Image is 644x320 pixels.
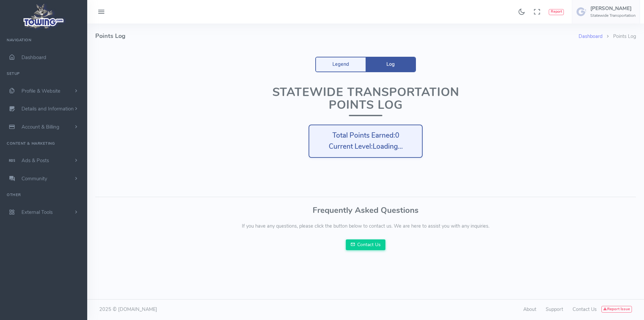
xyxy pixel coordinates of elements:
button: Report [549,9,564,15]
span: Account & Billing [21,124,59,130]
span: Community [21,175,47,182]
a: Support [546,306,563,313]
a: Dashboard [579,33,602,40]
a: About [523,306,536,313]
span: Dashboard [21,54,46,61]
span: External Tools [21,209,53,216]
span: 0 [395,131,399,140]
img: user-image [576,6,587,17]
h6: Statewide Transportation [590,13,636,18]
h3: Frequently Asked Questions [95,206,636,215]
a: Legend [316,57,366,72]
button: Report Issue [601,306,632,313]
p: If you have any questions, please click the button below to contact us. We are here to assist you... [95,223,636,230]
img: logo [21,2,66,31]
span: Details and Information [21,106,74,112]
li: Points Log [602,33,636,40]
span: Profile & Website [21,88,60,94]
div: Total Points Earned: Current Level: [309,125,423,158]
h1: Statewide Transportation Points Log [221,86,510,116]
span: Loading... [373,142,403,151]
a: Log [366,57,415,72]
a: Contact Us [346,239,385,250]
span: Ads & Posts [21,157,49,164]
a: Contact Us [573,306,597,313]
h5: [PERSON_NAME] [590,6,636,11]
div: 2025 © [DOMAIN_NAME] [95,306,366,313]
h4: Points Log [95,24,579,49]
